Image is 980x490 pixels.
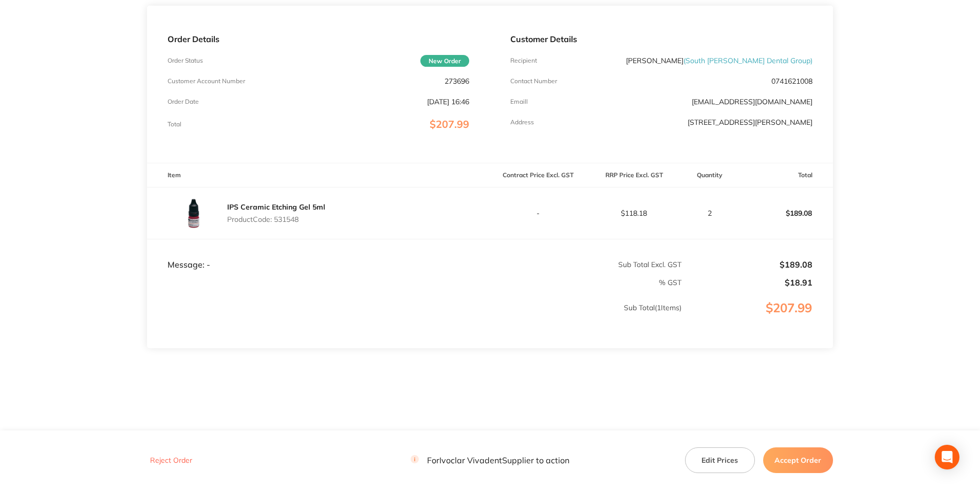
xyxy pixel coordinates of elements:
p: Customer Account Number [168,78,245,85]
p: 2 [682,209,736,217]
p: Order Status [168,57,203,64]
span: ( South [PERSON_NAME] Dental Group ) [683,56,812,65]
a: [EMAIL_ADDRESS][DOMAIN_NAME] [692,97,812,106]
p: Order Date [168,98,199,105]
td: Message: - [147,239,490,270]
button: Accept Order [763,447,833,473]
p: Product Code: 531548 [227,215,325,223]
p: $118.18 [586,209,681,217]
a: IPS Ceramic Etching Gel 5ml [227,202,325,212]
p: $18.91 [682,278,812,287]
p: 0741621008 [771,77,812,85]
p: % GST [147,278,681,287]
p: Address [510,119,534,126]
span: New Order [420,55,469,67]
th: Quantity [682,163,737,187]
p: Total [168,121,181,128]
button: Edit Prices [685,447,755,473]
button: Reject Order [147,456,195,465]
th: Total [737,163,833,187]
p: Sub Total ( 1 Items) [147,304,681,332]
p: [DATE] 16:46 [427,98,469,106]
p: 273696 [445,77,469,85]
th: Contract Price Excl. GST [490,163,586,187]
p: For Ivoclar Vivadent Supplier to action [411,455,569,465]
th: RRP Price Excl. GST [586,163,682,187]
th: Item [147,163,490,187]
p: Contact Number [510,78,557,85]
p: $189.08 [737,201,833,225]
p: $189.08 [682,260,812,269]
p: [STREET_ADDRESS][PERSON_NAME] [688,118,812,126]
p: Sub Total Excl. GST [490,260,681,269]
img: angwaDdxNw [168,187,219,239]
div: Open Intercom Messenger [935,445,959,469]
p: $207.99 [682,301,833,336]
p: - [490,209,585,217]
p: [PERSON_NAME] [626,56,812,65]
p: Order Details [168,34,469,44]
p: Emaill [510,98,528,105]
span: $207.99 [430,118,469,130]
p: Recipient [510,57,537,64]
p: Customer Details [510,34,812,44]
